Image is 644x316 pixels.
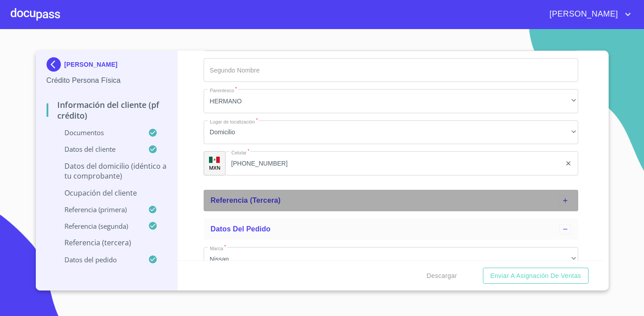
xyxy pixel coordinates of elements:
p: Datos del cliente [47,145,149,154]
img: R93DlvwvvjP9fbrDwZeCRYBHk45OWMq+AAOlFVsxT89f82nwPLnD58IP7+ANJEaWYhP0Tx8kkA0WlQMPQsAAgwAOmBj20AXj6... [209,157,220,163]
p: Referencia (tercera) [47,238,167,248]
div: Referencia (tercera) [204,190,578,211]
p: Datos del pedido [47,255,149,264]
div: Datos del pedido [204,218,578,240]
button: clear input [565,160,572,167]
p: Referencia (primera) [47,205,149,214]
p: Datos del domicilio (idéntico a tu comprobante) [47,161,167,181]
span: [PERSON_NAME] [543,7,623,21]
p: Información del cliente (PF crédito) [47,99,167,121]
p: Ocupación del Cliente [47,188,167,198]
p: Referencia (segunda) [47,222,149,231]
span: Referencia (tercera) [211,196,281,204]
div: Domicilio [204,120,578,145]
button: Descargar [423,268,461,284]
p: Crédito Persona Física [47,75,167,86]
button: account of current user [543,7,633,21]
span: Descargar [426,270,457,282]
p: Documentos [47,128,149,137]
button: Enviar a Asignación de Ventas [483,268,588,284]
div: [PERSON_NAME] [47,57,167,75]
p: [PERSON_NAME] [64,61,118,68]
img: Docupass spot blue [47,57,64,72]
span: Enviar a Asignación de Ventas [490,270,581,282]
span: Datos del pedido [211,225,271,233]
div: Nissan [204,247,578,271]
div: HERMANO [204,89,578,113]
p: MXN [209,164,221,171]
